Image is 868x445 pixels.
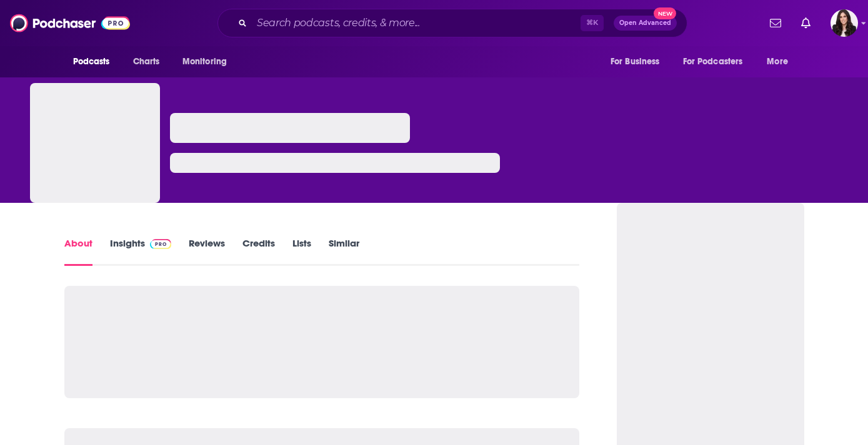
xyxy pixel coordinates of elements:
a: Reviews [189,237,225,266]
span: For Podcasters [683,53,743,71]
span: New [654,7,676,19]
a: Charts [125,50,167,74]
button: open menu [602,50,676,74]
img: User Profile [831,9,858,37]
span: ⌘ K [581,15,604,31]
a: Lists [292,237,311,266]
span: For Business [611,53,660,71]
a: InsightsPodchaser Pro [110,237,172,266]
a: Similar [329,237,359,266]
a: About [64,237,92,266]
span: Podcasts [73,53,110,71]
span: Monitoring [182,53,227,71]
button: open menu [675,50,761,74]
a: Show notifications dropdown [796,12,816,34]
button: Show profile menu [831,9,858,37]
img: Podchaser - Follow, Share and Rate Podcasts [10,11,130,35]
a: Show notifications dropdown [765,12,786,34]
button: open menu [174,50,243,74]
img: Podchaser Pro [150,239,172,249]
button: open menu [64,50,126,74]
a: Credits [242,237,275,266]
span: Logged in as RebeccaShapiro [831,9,858,37]
button: Open AdvancedNew [614,16,677,31]
button: open menu [758,50,804,74]
span: Open Advanced [619,20,671,26]
span: More [767,53,788,71]
input: Search podcasts, credits, & more... [252,13,581,33]
span: Charts [133,53,160,71]
div: Search podcasts, credits, & more... [217,9,687,37]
